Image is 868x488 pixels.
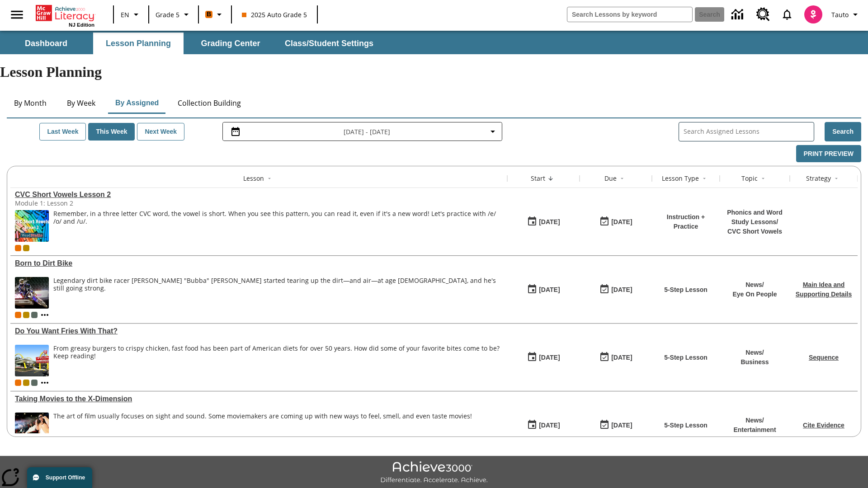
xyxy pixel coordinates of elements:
div: Due [604,174,617,183]
button: Profile/Settings [828,6,864,23]
div: Home [36,3,94,28]
p: 5-Step Lesson [664,353,708,362]
button: Sort [617,173,627,184]
a: Taking Movies to the X-Dimension, Lessons [15,395,503,403]
button: Next Week [137,123,184,141]
img: One of the first McDonald's stores, with the iconic red sign and golden arches. [15,345,49,376]
span: EN [121,10,129,19]
input: search field [567,7,692,22]
span: NJ Edition [69,22,94,28]
button: Dashboard [1,33,91,54]
p: Entertainment [733,425,776,435]
div: [DATE] [539,352,560,363]
button: Sort [699,173,710,184]
button: This Week [88,123,135,141]
button: Lesson Planning [93,33,184,54]
div: From greasy burgers to crispy chicken, fast food has been part of American diets for over 50 year... [53,345,503,360]
div: Legendary dirt bike racer James "Bubba" Stewart started tearing up the dirt—and air—at age 4, and... [53,277,503,309]
span: New 2025 class [23,312,29,318]
div: Current Class [15,312,21,318]
p: Remember, in a three letter CVC word, the vowel is short. When you see this pattern, you can read... [53,210,503,225]
div: [DATE] [611,216,632,228]
button: Select a new avatar [799,3,828,26]
div: [DATE] [611,352,632,363]
div: Strategy [806,174,831,183]
p: 5-Step Lesson [664,421,708,430]
button: 08/18/25: First time the lesson was available [524,349,563,366]
div: [DATE] [539,216,560,228]
button: 08/19/25: Last day the lesson can be accessed [596,213,635,230]
button: Show more classes [39,377,50,388]
div: New 2025 class [23,380,29,386]
span: Tauto [831,10,849,19]
button: Select the date range menu item [226,126,498,137]
p: News / [733,416,776,425]
div: [DATE] [611,420,632,431]
button: By Assigned [108,92,166,114]
button: 08/18/25: First time the lesson was available [524,281,563,298]
button: By Week [58,92,104,114]
p: News / [732,280,777,290]
div: [DATE] [539,420,560,431]
div: Legendary dirt bike racer [PERSON_NAME] "Bubba" [PERSON_NAME] started tearing up the dirt—and air... [53,277,503,292]
a: Main Idea and Supporting Details [796,281,852,298]
div: Do You Want Fries With That? [15,327,503,335]
img: Motocross racer James Stewart flies through the air on his dirt bike. [15,277,49,309]
button: Sort [264,173,275,184]
span: Support Offline [46,474,85,481]
a: CVC Short Vowels Lesson 2, Lessons [15,191,503,199]
button: Show more classes [39,310,50,320]
div: New 2025 class [23,245,29,251]
img: Achieve3000 Differentiate Accelerate Achieve [380,461,488,484]
div: Lesson [243,174,264,183]
div: [DATE] [539,284,560,296]
button: Grading Center [185,33,276,54]
a: Resource Center, Will open in new tab [751,2,775,27]
div: From greasy burgers to crispy chicken, fast food has been part of American diets for over 50 year... [53,345,503,376]
span: OL 2025 Auto Grade 6 [31,312,38,318]
div: The art of film usually focuses on sight and sound. Some moviemakers are coming up with new ways ... [53,413,472,444]
span: Current Class [15,380,21,386]
div: Lesson Type [662,174,699,183]
p: 5-Step Lesson [664,285,708,295]
div: Taking Movies to the X-Dimension [15,395,503,403]
p: Business [741,357,769,367]
button: Collection Building [170,92,248,114]
button: 08/18/25: Last day the lesson can be accessed [596,349,635,366]
span: 2025 Auto Grade 5 [242,10,307,19]
button: Boost Class color is orange. Change class color [202,6,228,23]
button: Last Week [39,123,86,141]
p: Instruction + Practice [656,212,715,231]
button: Support Offline [27,467,92,488]
button: Print Preview [796,145,861,163]
div: Current Class [15,245,21,251]
div: OL 2025 Auto Grade 6 [31,380,38,386]
div: Remember, in a three letter CVC word, the vowel is short. When you see this pattern, you can read... [53,210,503,242]
span: B [207,9,211,20]
a: Born to Dirt Bike, Lessons [15,259,503,267]
button: Sort [545,173,556,184]
div: Born to Dirt Bike [15,259,503,267]
button: 08/24/25: Last day the lesson can be accessed [596,417,635,434]
button: Grade: Grade 5, Select a grade [152,6,195,23]
button: Class/Student Settings [278,33,381,54]
p: The art of film usually focuses on sight and sound. Some moviemakers are coming up with new ways ... [53,413,472,420]
button: Open side menu [4,1,30,28]
a: Data Center [726,2,751,27]
div: Topic [741,174,758,183]
a: Notifications [775,3,799,26]
a: Do You Want Fries With That?, Lessons [15,327,503,335]
div: Start [531,174,545,183]
button: 08/19/25: First time the lesson was available [524,213,563,230]
svg: Collapse Date Range Filter [487,126,498,137]
div: CVC Short Vowels Lesson 2 [15,191,503,199]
